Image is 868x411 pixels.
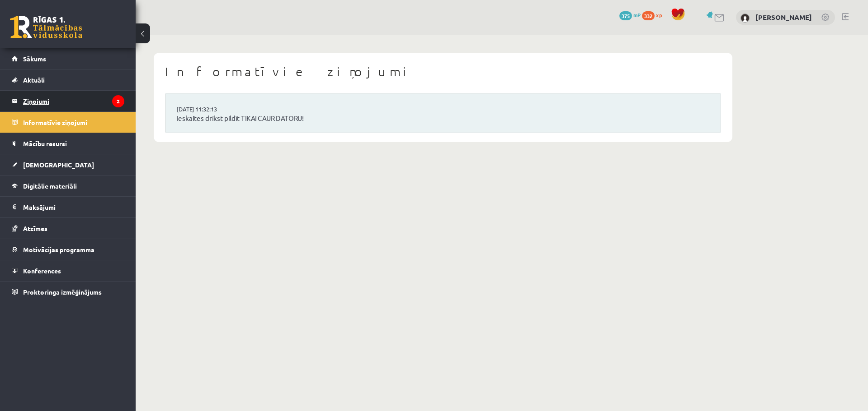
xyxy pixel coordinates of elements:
[23,182,77,190] span: Digitālie materiāli
[633,11,641,18] span: mP
[165,64,721,79] h1: Informatīvie ziņojumi
[23,288,102,296] span: Proktoringa izmēģinājums
[23,197,124,217] legend: Maksājumi
[12,48,124,69] a: Sākums
[23,112,124,133] legend: Informatīvie ziņojumi
[23,91,124,111] legend: Ziņojumi
[12,112,124,133] a: Informatīvie ziņojumi
[23,224,47,232] span: Atzīmes
[12,218,124,239] a: Atzīmes
[12,91,124,111] a: Ziņojumi2
[12,69,124,90] a: Aktuāli
[12,154,124,175] a: [DEMOGRAPHIC_DATA]
[12,133,124,154] a: Mācību resursi
[12,175,124,196] a: Digitālie materiāli
[656,11,662,18] span: xp
[755,13,812,22] a: [PERSON_NAME]
[23,139,67,148] span: Mācību resursi
[23,76,45,84] span: Aktuāli
[112,95,124,107] i: 2
[619,11,632,20] span: 375
[23,245,94,254] span: Motivācijas programma
[12,260,124,281] a: Konferences
[12,197,124,217] a: Maksājumi
[741,14,750,23] img: Artūrs Šefanovskis
[12,282,124,302] a: Proktoringa izmēģinājums
[12,239,124,260] a: Motivācijas programma
[177,113,709,124] a: Ieskaites drīkst pildīt TIKAI CAUR DATORU!
[177,105,245,114] a: [DATE] 11:32:13
[642,11,655,20] span: 332
[23,267,61,275] span: Konferences
[642,11,666,18] a: 332 xp
[619,11,641,18] a: 375 mP
[10,16,82,38] a: Rīgas 1. Tālmācības vidusskola
[23,55,46,63] span: Sākums
[23,161,94,169] span: [DEMOGRAPHIC_DATA]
